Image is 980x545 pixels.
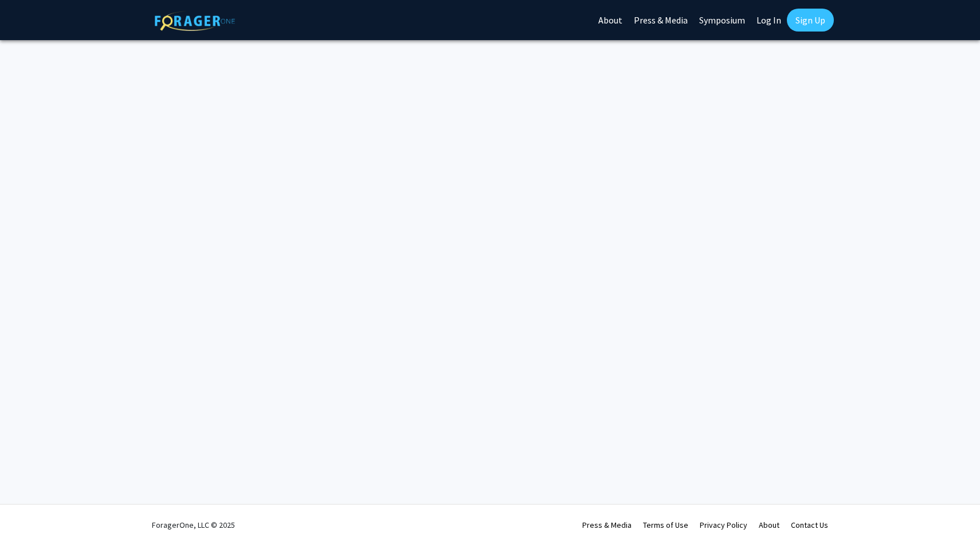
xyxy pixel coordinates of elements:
[791,520,828,530] a: Contact Us
[700,520,747,530] a: Privacy Policy
[759,520,779,530] a: About
[643,520,688,530] a: Terms of Use
[152,505,235,545] div: ForagerOne, LLC © 2025
[582,520,632,530] a: Press & Media
[787,9,834,32] a: Sign Up
[155,11,235,31] img: ForagerOne Logo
